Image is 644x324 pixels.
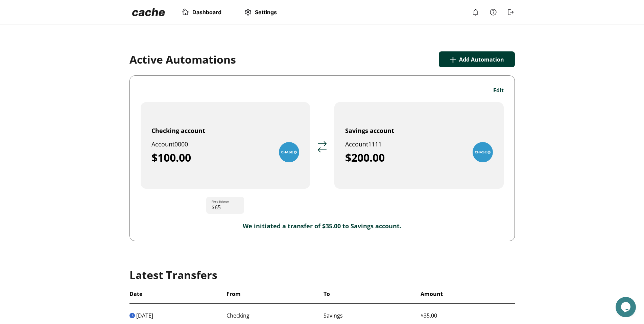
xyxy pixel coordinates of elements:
[206,197,244,214] div: $65
[244,8,277,16] a: Settings
[151,151,279,164] div: $100.00
[345,140,473,148] div: Account 1111
[141,102,310,189] button: Checking accountAccount0000$100.00Bank Logo
[345,151,473,164] div: $200.00
[324,290,418,298] span: To
[472,8,480,16] img: Notification Icon
[212,200,229,204] p: Fixed Balance
[181,8,221,16] a: Dashboard
[226,290,321,298] span: From
[334,102,504,189] button: Savings accountAccount1111$200.00Bank Logo
[132,8,165,16] img: Cache Logo
[226,312,321,319] span: Checking
[473,142,493,162] img: Bank Logo
[129,53,236,66] p: Active Automations
[450,51,456,67] p: +
[192,9,221,16] span: Dashboard
[129,268,515,282] div: Latest Transfers
[129,290,224,298] span: Date
[141,222,504,230] p: We initiated a transfer of $35.00 to Savings account.
[345,126,394,135] div: Savings account
[439,51,515,67] button: +Add Automation
[421,290,515,298] span: Amount
[616,297,637,317] iframe: chat widget
[244,8,252,16] img: Settings Icon
[489,8,497,16] img: Info Icon
[317,141,328,153] img: Arrows Icon
[151,126,205,135] div: Checking account
[279,142,299,162] img: Bank Logo
[255,9,277,16] span: Settings
[493,87,504,94] button: Edit
[129,312,224,319] span: [DATE]
[151,140,279,148] div: Account 0000
[181,8,190,16] img: Home Icon
[324,312,418,319] span: Savings
[507,8,515,16] img: Logout Icon
[129,313,135,318] img: Transfer in progress.
[421,312,515,319] span: $35.00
